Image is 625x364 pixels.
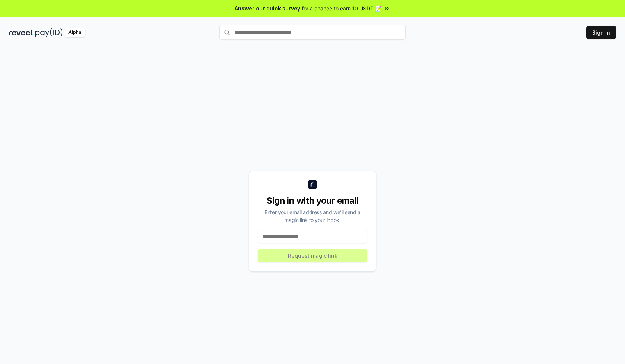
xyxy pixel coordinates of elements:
[302,4,381,12] span: for a chance to earn 10 USDT 📝
[258,208,367,224] div: Enter your email address and we’ll send a magic link to your inbox.
[235,4,300,12] span: Answer our quick survey
[64,28,85,37] div: Alpha
[35,28,63,37] img: pay_id
[308,180,317,189] img: logo_small
[258,195,367,207] div: Sign in with your email
[9,28,34,37] img: reveel_dark
[586,26,616,39] button: Sign In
